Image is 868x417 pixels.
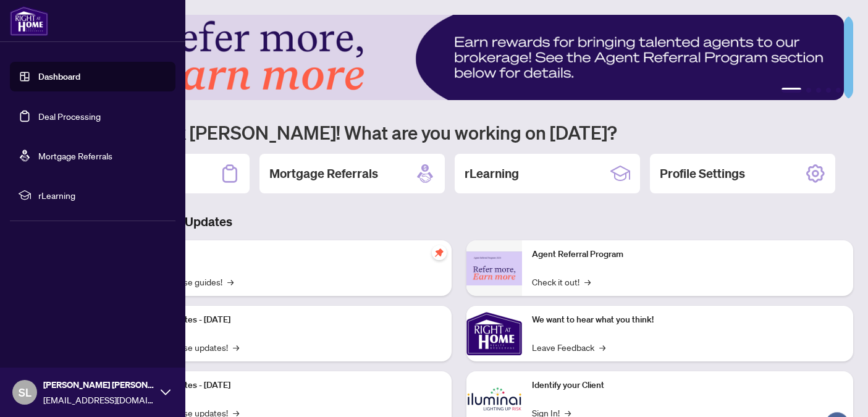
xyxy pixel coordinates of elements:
[466,251,522,285] img: Agent Referral Program
[38,111,101,122] a: Deal Processing
[130,313,442,327] p: Platform Updates - [DATE]
[130,248,442,261] p: Self-Help
[64,15,844,100] img: Slide 0
[532,340,605,354] a: Leave Feedback→
[38,71,80,82] a: Dashboard
[532,313,844,327] p: We want to hear what you think!
[233,340,239,354] span: →
[660,165,745,182] h2: Profile Settings
[782,88,801,93] button: 1
[532,275,591,289] a: Check it out!→
[269,165,378,182] h2: Mortgage Referrals
[599,340,605,354] span: →
[227,275,234,289] span: →
[816,88,821,93] button: 3
[465,165,519,182] h2: rLearning
[43,378,154,392] span: [PERSON_NAME] [PERSON_NAME]
[64,213,853,230] h3: Brokerage & Industry Updates
[819,374,856,411] button: Open asap
[826,88,831,93] button: 4
[64,120,853,144] h1: Welcome back [PERSON_NAME]! What are you working on [DATE]?
[806,88,811,93] button: 2
[432,245,447,260] span: pushpin
[584,275,591,289] span: →
[10,6,48,36] img: logo
[43,393,154,406] span: [EMAIL_ADDRESS][DOMAIN_NAME]
[836,88,841,93] button: 5
[38,188,167,202] span: rLearning
[38,150,112,161] a: Mortgage Referrals
[532,379,844,392] p: Identify your Client
[130,379,442,392] p: Platform Updates - [DATE]
[466,306,522,361] img: We want to hear what you think!
[532,248,844,261] p: Agent Referral Program
[19,384,32,401] span: SL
